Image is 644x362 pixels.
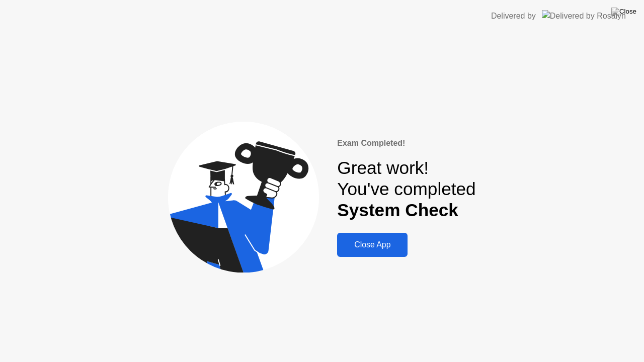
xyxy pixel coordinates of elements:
div: Delivered by [491,10,536,22]
b: System Check [337,200,458,220]
div: Close App [340,240,405,249]
img: Close [611,8,636,16]
div: Great work! You've completed [337,157,475,221]
button: Close App [337,233,408,257]
div: Exam Completed! [337,137,475,149]
img: Delivered by Rosalyn [542,10,626,22]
